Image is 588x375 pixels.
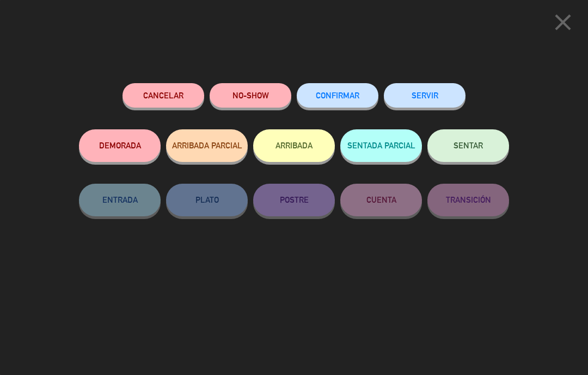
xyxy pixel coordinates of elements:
[210,83,291,108] button: NO-SHOW
[549,9,577,36] i: close
[172,141,242,150] span: ARRIBADA PARCIAL
[166,129,248,162] button: ARRIBADA PARCIAL
[297,83,378,108] button: CONFIRMAR
[427,184,509,216] button: TRANSICIÓN
[454,141,483,150] span: SENTAR
[384,83,465,108] button: SERVIR
[79,184,161,216] button: ENTRADA
[253,129,335,162] button: ARRIBADA
[427,129,509,162] button: SENTAR
[253,184,335,216] button: POSTRE
[546,8,580,40] button: close
[340,129,422,162] button: SENTADA PARCIAL
[166,184,248,216] button: PLATO
[122,83,204,108] button: Cancelar
[340,184,422,216] button: CUENTA
[316,91,359,100] span: CONFIRMAR
[79,129,161,162] button: DEMORADA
